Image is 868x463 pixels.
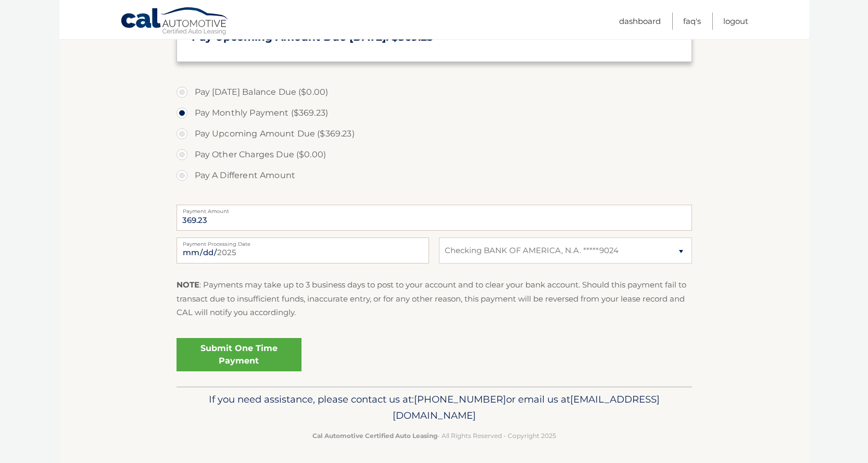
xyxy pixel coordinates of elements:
[183,430,685,441] p: - All Rights Reserved - Copyright 2025
[177,338,301,371] a: Submit One Time Payment
[177,82,692,103] label: Pay [DATE] Balance Due ($0.00)
[177,144,692,165] label: Pay Other Charges Due ($0.00)
[177,165,692,186] label: Pay A Different Amount
[683,12,701,30] a: FAQ's
[177,205,692,213] label: Payment Amount
[183,391,685,424] p: If you need assistance, please contact us at: or email us at
[723,12,748,30] a: Logout
[312,432,437,440] strong: Cal Automotive Certified Auto Leasing
[177,278,692,319] p: : Payments may take up to 3 business days to post to your account and to clear your bank account....
[177,237,429,264] input: Payment Date
[120,7,230,37] a: Cal Automotive
[177,103,692,123] label: Pay Monthly Payment ($369.23)
[414,393,506,405] span: [PHONE_NUMBER]
[177,205,692,231] input: Payment Amount
[177,280,199,290] strong: NOTE
[177,123,692,144] label: Pay Upcoming Amount Due ($369.23)
[619,12,661,30] a: Dashboard
[177,237,429,246] label: Payment Processing Date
